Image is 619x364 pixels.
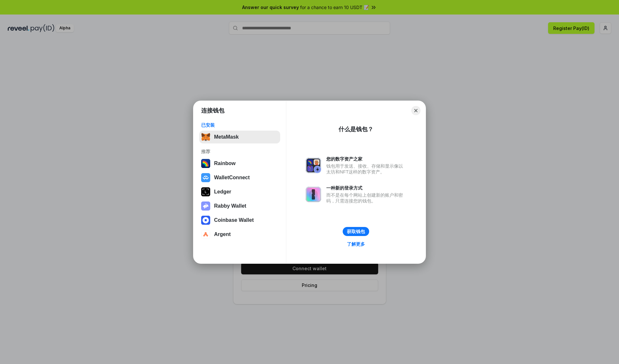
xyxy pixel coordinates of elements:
[201,173,210,182] img: svg+xml,%3Csvg%20width%3D%2228%22%20height%3D%2228%22%20viewBox%3D%220%200%2028%2028%22%20fill%3D...
[343,227,369,236] button: 获取钱包
[199,171,280,184] button: WalletConnect
[201,149,278,154] div: 推荐
[343,240,369,248] a: 了解更多
[214,203,246,209] div: Rabby Wallet
[326,156,406,162] div: 您的数字资产之家
[347,241,365,247] div: 了解更多
[201,159,210,168] img: svg+xml,%3Csvg%20width%3D%22120%22%20height%3D%22120%22%20viewBox%3D%220%200%20120%20120%22%20fil...
[199,228,280,241] button: Argent
[199,131,280,143] button: MetaMask
[411,106,420,115] button: Close
[214,217,254,223] div: Coinbase Wallet
[214,231,231,237] div: Argent
[201,122,278,128] div: 已安装
[214,134,239,140] div: MetaMask
[201,187,210,196] img: svg+xml,%3Csvg%20xmlns%3D%22http%3A%2F%2Fwww.w3.org%2F2000%2Fsvg%22%20width%3D%2228%22%20height%3...
[306,158,321,173] img: svg+xml,%3Csvg%20xmlns%3D%22http%3A%2F%2Fwww.w3.org%2F2000%2Fsvg%22%20fill%3D%22none%22%20viewBox...
[326,192,406,204] div: 而不是在每个网站上创建新的账户和密码，只需连接您的钱包。
[199,214,280,227] button: Coinbase Wallet
[201,202,210,211] img: svg+xml,%3Csvg%20xmlns%3D%22http%3A%2F%2Fwww.w3.org%2F2000%2Fsvg%22%20fill%3D%22none%22%20viewBox...
[201,230,210,239] img: svg+xml,%3Csvg%20width%3D%2228%22%20height%3D%2228%22%20viewBox%3D%220%200%2028%2028%22%20fill%3D...
[326,163,406,175] div: 钱包用于发送、接收、存储和显示像以太坊和NFT这样的数字资产。
[201,107,224,114] h1: 连接钱包
[347,229,365,234] div: 获取钱包
[199,200,280,212] button: Rabby Wallet
[214,161,236,166] div: Rainbow
[339,125,373,133] div: 什么是钱包？
[199,185,280,198] button: Ledger
[201,216,210,225] img: svg+xml,%3Csvg%20width%3D%2228%22%20height%3D%2228%22%20viewBox%3D%220%200%2028%2028%22%20fill%3D...
[326,185,406,191] div: 一种新的登录方式
[199,157,280,170] button: Rainbow
[306,187,321,202] img: svg+xml,%3Csvg%20xmlns%3D%22http%3A%2F%2Fwww.w3.org%2F2000%2Fsvg%22%20fill%3D%22none%22%20viewBox...
[201,133,210,142] img: svg+xml,%3Csvg%20fill%3D%22none%22%20height%3D%2233%22%20viewBox%3D%220%200%2035%2033%22%20width%...
[214,175,250,181] div: WalletConnect
[214,189,231,195] div: Ledger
